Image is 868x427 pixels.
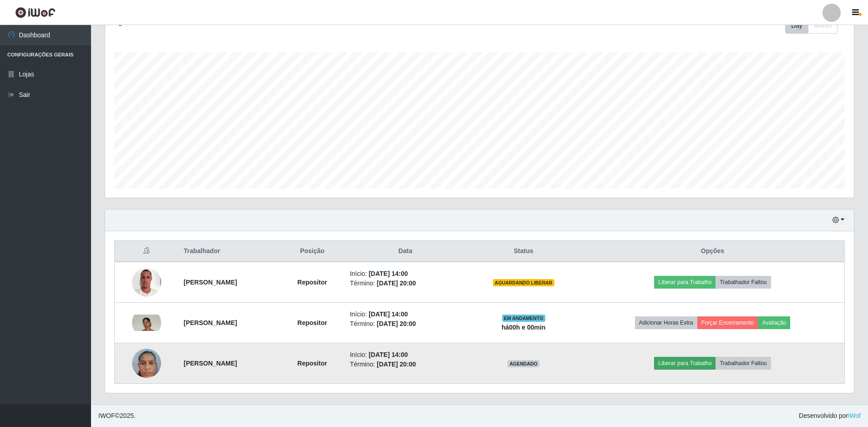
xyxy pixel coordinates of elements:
[132,344,161,382] img: 1758148407171.jpeg
[502,315,545,322] span: EM ANDAMENTO
[654,357,716,370] button: Liberar para Trabalho
[184,360,237,367] strong: [PERSON_NAME]
[808,18,838,34] button: Month
[178,241,280,262] th: Trabalhador
[184,319,237,326] strong: [PERSON_NAME]
[493,279,554,286] span: AGUARDANDO LIBERAR
[635,316,697,329] button: Adicionar Horas Extra
[369,270,408,277] time: [DATE] 14:00
[132,315,161,331] img: 1758204029613.jpeg
[716,357,771,370] button: Trabalhador Faltou
[848,412,861,419] a: iWof
[350,319,461,329] li: Término:
[350,350,461,360] li: Início:
[297,279,327,286] strong: Repositor
[502,324,546,331] strong: há 00 h e 00 min
[377,361,416,368] time: [DATE] 20:00
[581,241,845,262] th: Opções
[15,7,56,18] img: CoreUI Logo
[716,276,771,289] button: Trabalhador Faltou
[350,279,461,288] li: Término:
[350,310,461,319] li: Início:
[785,18,845,34] div: Toolbar with button groups
[369,351,408,358] time: [DATE] 14:00
[184,279,237,286] strong: [PERSON_NAME]
[466,241,581,262] th: Status
[377,320,416,327] time: [DATE] 20:00
[98,412,115,419] span: IWOF
[98,411,136,421] span: © 2025 .
[350,360,461,369] li: Término:
[350,269,461,279] li: Início:
[654,276,716,289] button: Liberar para Trabalho
[297,319,327,326] strong: Repositor
[280,241,344,262] th: Posição
[758,316,790,329] button: Avaliação
[785,18,808,34] button: Day
[377,280,416,287] time: [DATE] 20:00
[799,411,861,421] span: Desenvolvido por
[785,18,838,34] div: First group
[297,360,327,367] strong: Repositor
[369,310,408,318] time: [DATE] 14:00
[508,360,539,367] span: AGENDADO
[697,316,758,329] button: Forçar Encerramento
[132,263,161,301] img: 1756399836169.jpeg
[345,241,467,262] th: Data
